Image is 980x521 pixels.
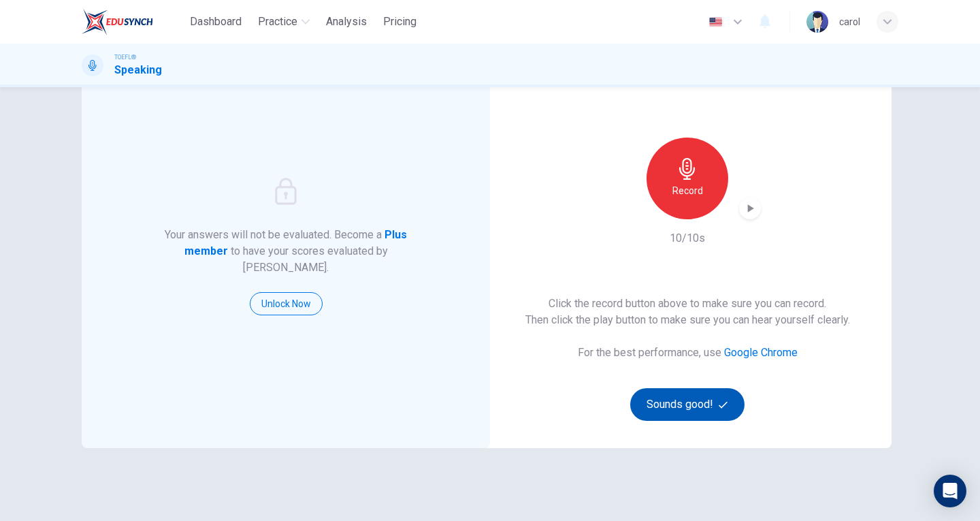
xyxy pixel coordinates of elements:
img: EduSynch logo [82,8,153,35]
h6: Record [672,183,703,199]
button: Practice [252,10,315,34]
a: EduSynch logo [82,8,184,35]
h6: Your answers will not be evaluated. Become a to have your scores evaluated by [PERSON_NAME]. [163,227,409,276]
img: Profile picture [806,11,828,33]
a: Google Chrome [724,346,798,359]
div: Open Intercom Messenger [934,475,966,507]
button: Sounds good! [630,388,745,421]
h6: Click the record button above to make sure you can record. Then click the play button to make sur... [525,296,850,328]
button: Dashboard [184,10,247,34]
button: Record [647,138,728,219]
span: Pricing [383,14,416,30]
button: Analysis [321,10,372,34]
button: Unlock Now [250,292,323,315]
span: Analysis [326,14,367,30]
h6: For the best performance, use [578,345,798,361]
span: TOEFL® [114,52,136,62]
span: Practice [258,14,297,30]
button: Pricing [378,10,422,34]
img: en [707,17,724,27]
h6: 10/10s [670,230,705,247]
h1: Speaking [114,62,162,78]
span: Dashboard [190,14,242,30]
div: carol [839,14,860,30]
